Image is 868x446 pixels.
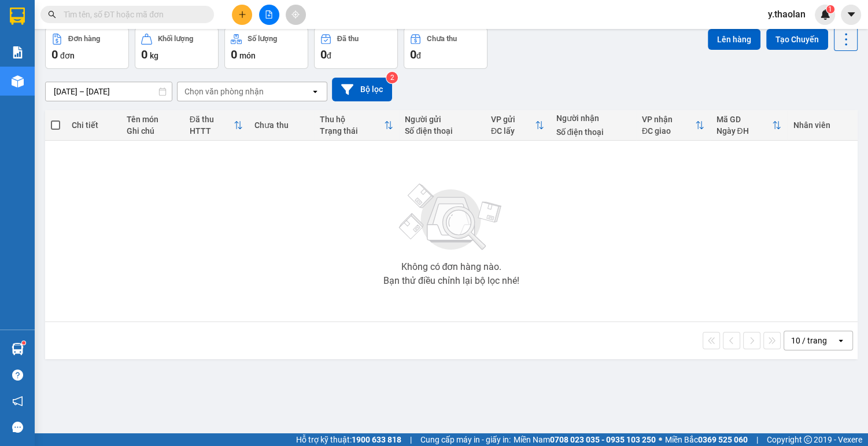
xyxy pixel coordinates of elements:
span: search [48,10,56,19]
div: Không có đơn hàng nào. [401,262,501,272]
div: Tên món [127,115,178,124]
div: Đơn hàng [68,35,100,43]
div: Trạng thái [320,126,384,136]
th: Toggle SortBy [485,110,551,141]
sup: 2 [386,72,398,83]
div: Đã thu [190,115,234,124]
th: Toggle SortBy [710,110,787,141]
div: Số điện thoại [405,126,479,136]
div: Chưa thu [427,35,457,43]
span: món [239,51,256,60]
button: Đã thu0đ [314,27,398,69]
span: đơn [60,51,75,60]
svg: open [836,336,845,345]
th: Toggle SortBy [314,110,399,141]
span: 0 [410,47,416,61]
img: svg+xml;base64,PHN2ZyBjbGFzcz0ibGlzdC1wbHVnX19zdmciIHhtbG5zPSJodHRwOi8vd3d3LnczLm9yZy8yMDAwL3N2Zy... [393,177,509,258]
span: message [12,422,23,433]
img: logo-vxr [10,8,25,25]
span: | [756,433,758,446]
span: aim [291,10,300,19]
div: Người gửi [405,115,479,124]
span: Miền Nam [514,433,656,446]
span: 0 [320,47,327,61]
div: Khối lượng [158,35,193,43]
span: caret-down [846,9,856,20]
div: 10 / trang [791,335,827,346]
span: Miền Bắc [665,433,748,446]
button: Chưa thu0đ [404,27,487,69]
button: Bộ lọc [332,78,392,101]
div: Chi tiết [72,120,115,130]
div: Người nhận [556,114,630,123]
th: Toggle SortBy [636,110,711,141]
span: file-add [265,10,273,19]
span: y.thaolan [759,7,815,21]
button: caret-down [841,5,861,25]
div: ĐC lấy [491,126,535,136]
div: VP gửi [491,115,535,124]
span: 1 [828,5,832,13]
span: | [410,433,412,446]
img: solution-icon [12,46,24,59]
span: 0 [231,47,237,61]
button: aim [286,5,306,25]
span: kg [150,51,158,60]
button: Lên hàng [708,29,760,50]
span: plus [238,10,246,19]
th: Toggle SortBy [184,110,249,141]
button: Tạo Chuyến [766,29,828,50]
img: warehouse-icon [12,75,24,87]
span: notification [12,396,23,407]
div: Số điện thoại [556,127,630,137]
div: Số lượng [248,35,277,43]
div: ĐC giao [642,126,696,136]
img: icon-new-feature [820,9,830,20]
div: Ngày ĐH [716,126,772,136]
sup: 1 [826,5,834,13]
strong: 1900 633 818 [352,435,401,444]
div: Chọn văn phòng nhận [184,86,264,97]
span: ⚪️ [659,437,662,442]
span: question-circle [12,370,23,381]
div: Bạn thử điều chỉnh lại bộ lọc nhé! [383,276,519,286]
div: Mã GD [716,115,772,124]
button: Đơn hàng0đơn [45,27,129,69]
div: VP nhận [642,115,696,124]
strong: 0369 525 060 [698,435,748,444]
span: 0 [141,47,147,61]
button: Khối lượng0kg [135,27,219,69]
input: Tìm tên, số ĐT hoặc mã đơn [64,8,200,21]
span: Hỗ trợ kỹ thuật: [296,433,401,446]
div: Nhân viên [793,120,851,130]
span: đ [416,51,421,60]
span: 0 [51,47,58,61]
img: warehouse-icon [12,343,24,355]
strong: 0708 023 035 - 0935 103 250 [550,435,656,444]
button: Số lượng0món [224,27,308,69]
span: đ [327,51,331,60]
span: Cung cấp máy in - giấy in: [420,433,511,446]
button: file-add [259,5,279,25]
div: HTTT [190,126,234,136]
button: plus [232,5,252,25]
div: Ghi chú [127,126,178,136]
span: copyright [804,436,812,444]
div: Đã thu [337,35,359,43]
sup: 1 [22,341,25,345]
div: Thu hộ [320,115,384,124]
svg: open [311,87,320,96]
div: Chưa thu [254,120,308,130]
input: Select a date range. [46,82,172,101]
